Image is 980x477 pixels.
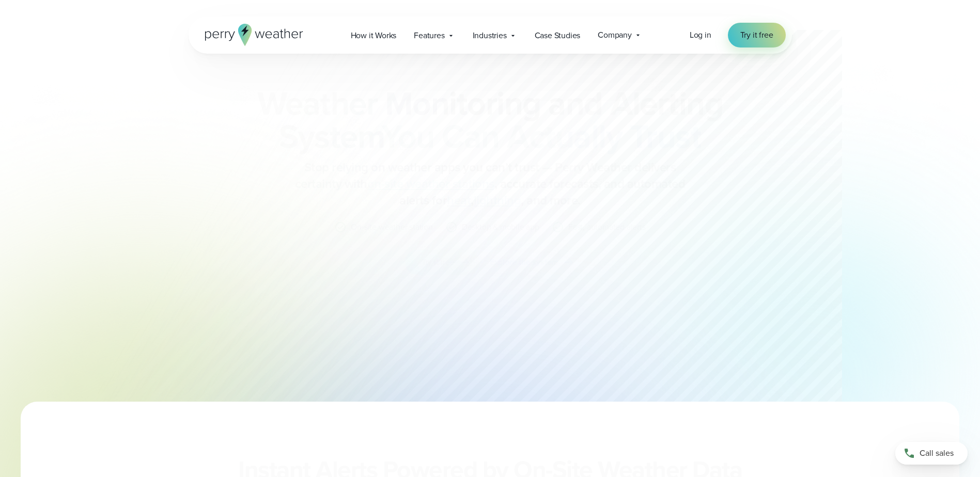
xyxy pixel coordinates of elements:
span: Features [414,29,444,42]
a: Case Studies [526,25,589,46]
span: Case Studies [535,29,581,42]
a: Log in [690,29,711,41]
a: How it Works [342,25,406,46]
span: Try it free [740,29,773,41]
span: Company [598,29,632,41]
span: Call sales [920,447,954,459]
span: How it Works [351,29,397,42]
a: Call sales [895,442,968,465]
a: Try it free [728,23,786,47]
span: Log in [690,29,711,41]
span: Industries [473,29,507,42]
